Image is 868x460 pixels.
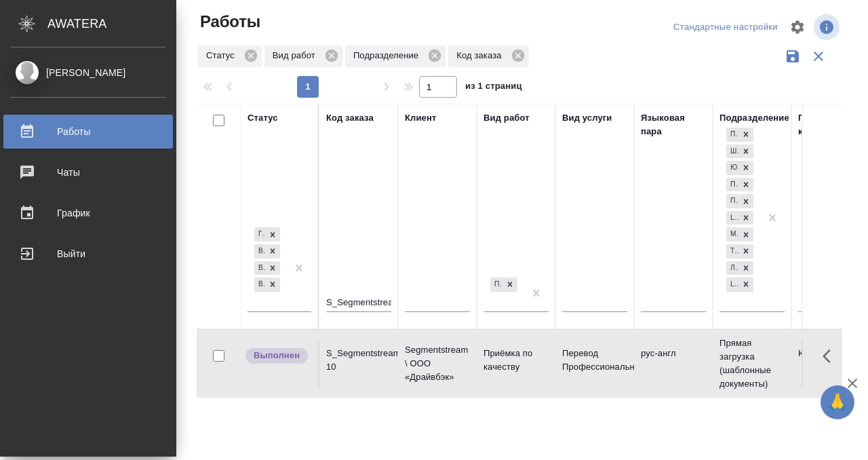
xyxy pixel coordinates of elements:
button: 🙏 [821,385,854,419]
div: Исполнитель завершил работу [244,347,311,365]
div: Код заказа [448,45,528,67]
div: Прямая загрузка (шаблонные документы), Шаблонные документы, Юридический, Проектный офис, Проектна... [725,126,755,143]
span: Настроить таблицу [781,11,814,43]
a: Выйти [3,237,173,271]
span: Посмотреть информацию [814,14,842,40]
div: Шаблонные документы [726,145,738,159]
div: Прямая загрузка (шаблонные документы), Шаблонные документы, Юридический, Проектный офис, Проектна... [725,243,755,260]
div: Готов к работе, В работе, В ожидании, Выполнен [253,260,281,277]
p: Segmentstream \ ООО «Драйвбэк» [405,343,470,384]
div: Готов к работе, В работе, В ожидании, Выполнен [253,226,281,243]
div: S_Segmentstream-10 [326,347,391,374]
p: Вид работ [273,49,320,62]
div: Прямая загрузка (шаблонные документы) [726,128,738,142]
div: Статус [248,111,278,125]
p: Приёмка по качеству [484,347,549,374]
div: Вид работ [264,45,342,67]
div: split button [670,17,781,38]
div: Прямая загрузка (шаблонные документы), Шаблонные документы, Юридический, Проектный офис, Проектна... [725,210,755,227]
div: Статус [198,45,262,67]
div: В работе [254,244,265,258]
div: Клиент [405,111,436,125]
p: Код заказа [456,49,506,62]
div: Юридический [726,161,738,175]
p: Подразделение [353,49,423,62]
div: Выполнен [254,277,265,292]
div: Подразделение [345,45,446,67]
span: из 1 страниц [465,78,522,98]
a: График [3,196,173,230]
a: Работы [3,115,173,149]
div: Выйти [10,244,166,264]
button: Здесь прячутся важные кнопки [814,340,847,372]
span: Работы [197,11,260,33]
div: Подразделение [719,111,789,125]
div: Готов к работе, В работе, В ожидании, Выполнен [253,276,281,293]
div: Проектный офис [726,178,738,192]
div: Медицинский [726,227,738,242]
div: Прямая загрузка (шаблонные документы), Шаблонные документы, Юридический, Проектный офис, Проектна... [725,159,755,176]
div: Прямая загрузка (шаблонные документы), Шаблонные документы, Юридический, Проектный офис, Проектна... [725,143,755,160]
div: Приёмка по качеству [489,276,519,293]
td: Прямая загрузка (шаблонные документы) [713,330,791,398]
div: Прямая загрузка (шаблонные документы), Шаблонные документы, Юридический, Проектный офис, Проектна... [725,226,755,243]
p: Статус [206,49,239,62]
span: 🙏 [826,388,849,417]
p: Перевод Профессиональный [562,347,627,374]
div: Готов к работе [254,227,265,242]
div: Вид работ [484,111,530,125]
button: Сохранить фильтры [780,43,806,69]
div: Проектная группа [726,194,738,208]
a: Чаты [3,155,173,189]
div: Код заказа [326,111,374,125]
div: Приёмка по качеству [490,277,502,292]
div: Прямая загрузка (шаблонные документы), Шаблонные документы, Юридический, Проектный офис, Проектна... [725,176,755,193]
div: Локализация [726,261,738,275]
div: Прямая загрузка (шаблонные документы), Шаблонные документы, Юридический, Проектный офис, Проектна... [725,260,755,277]
p: Выполнен [254,349,300,362]
div: LegalQA [726,211,738,225]
div: В ожидании [254,261,265,275]
div: [PERSON_NAME] [10,65,166,80]
div: Работы [10,121,166,142]
div: AWATERA [47,10,176,37]
div: Чаты [10,162,166,183]
div: Прямая загрузка (шаблонные документы), Шаблонные документы, Юридический, Проектный офис, Проектна... [725,193,755,210]
div: Вид услуги [562,111,612,125]
div: Технический [726,244,738,258]
div: LocQA [726,277,738,292]
div: Прямая загрузка (шаблонные документы), Шаблонные документы, Юридический, Проектный офис, Проектна... [725,276,755,293]
div: Языковая пара [641,111,706,138]
td: рус-англ [634,340,713,387]
button: Сбросить фильтры [806,43,831,69]
div: График [10,203,166,223]
div: Проектная команда [798,111,863,138]
div: Готов к работе, В работе, В ожидании, Выполнен [253,243,281,260]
